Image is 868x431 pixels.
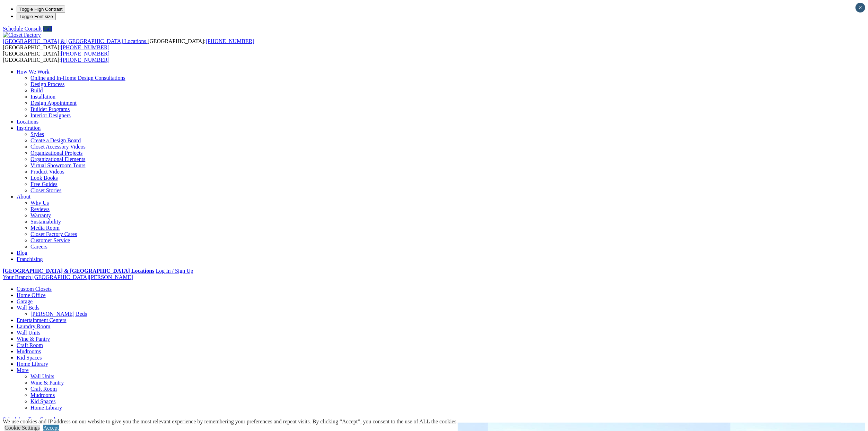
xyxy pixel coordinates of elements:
a: Free Guides [30,181,58,187]
a: Cookie Settings [5,425,40,431]
a: Online and In-Home Design Consultations [30,75,125,81]
a: Sustainability [30,219,61,225]
a: Locations [17,119,38,125]
a: Installation [30,94,55,100]
span: [GEOGRAPHIC_DATA][PERSON_NAME] [32,274,133,280]
a: Your Branch [GEOGRAPHIC_DATA][PERSON_NAME] [3,274,133,280]
a: Wine & Pantry [17,336,50,342]
a: Wall Units [17,330,40,336]
a: Closet Factory Cares [30,231,77,237]
a: [PHONE_NUMBER] [61,51,109,57]
a: Wall Beds [17,305,40,311]
a: [PHONE_NUMBER] [61,44,109,50]
a: Home Library [17,361,48,367]
span: Toggle Font size [19,14,53,19]
a: [PERSON_NAME] Beds [30,311,87,317]
a: Kid Spaces [30,398,55,404]
a: Wall Units [30,373,54,379]
a: Interior Designers [30,112,71,118]
a: Warranty [30,212,51,218]
a: Create a Design Board [30,137,81,143]
a: Mudrooms [17,348,41,354]
a: [GEOGRAPHIC_DATA] & [GEOGRAPHIC_DATA] Locations [3,38,148,44]
a: Blog [17,250,27,256]
a: Organizational Elements [30,156,85,162]
a: Call [43,26,52,32]
a: Builder Programs [30,106,70,112]
a: Franchising [17,256,43,262]
a: Reviews [30,206,50,212]
a: Custom Closets [17,286,52,292]
a: Kid Spaces [17,355,42,361]
a: Closet Accessory Videos [30,144,86,150]
a: Virtual Showroom Tours [30,162,86,168]
a: Wine & Pantry [30,380,64,386]
a: Schedule Consult [3,26,42,32]
a: Entertainment Centers [17,317,67,323]
a: Craft Room [30,386,57,392]
a: Design Process [30,81,64,87]
a: Log In / Sign Up [156,268,193,274]
a: Schedule a Free Consult (opens a dropdown menu) [3,416,57,422]
span: [GEOGRAPHIC_DATA] & [GEOGRAPHIC_DATA] Locations [3,38,146,44]
a: Accept [43,425,59,431]
a: Home Library [30,405,62,411]
a: Closet Stories [30,187,61,193]
a: Garage [17,298,33,304]
a: Media Room [30,225,60,231]
a: Careers [30,244,47,250]
a: About [17,194,30,200]
a: Inspiration [17,125,41,131]
a: [PHONE_NUMBER] [61,57,109,63]
a: Styles [30,131,44,137]
a: Organizational Projects [30,150,82,156]
a: Customer Service [30,237,70,243]
a: Look Books [30,175,58,181]
span: [GEOGRAPHIC_DATA]: [GEOGRAPHIC_DATA]: [3,51,109,63]
a: Craft Room [17,342,43,348]
a: Why Us [30,200,49,206]
span: Your Branch [3,274,31,280]
a: Build [30,87,43,93]
span: Toggle High Contrast [19,7,62,12]
a: Mudrooms [30,392,55,398]
a: Home Office [17,292,46,298]
a: Product Videos [30,169,64,175]
button: Toggle Font size [17,13,56,20]
a: How We Work [17,69,50,75]
img: Closet Factory [3,32,41,38]
a: More menu text will display only on big screen [17,367,29,373]
div: We use cookies and IP address on our website to give you the most relevant experience by remember... [3,419,458,425]
a: [GEOGRAPHIC_DATA] & [GEOGRAPHIC_DATA] Locations [3,268,154,274]
span: [GEOGRAPHIC_DATA]: [GEOGRAPHIC_DATA]: [3,38,254,50]
button: Close [856,3,865,12]
a: Design Appointment [30,100,77,106]
a: Laundry Room [17,323,50,329]
button: Toggle High Contrast [17,6,65,13]
a: [PHONE_NUMBER] [205,38,254,44]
